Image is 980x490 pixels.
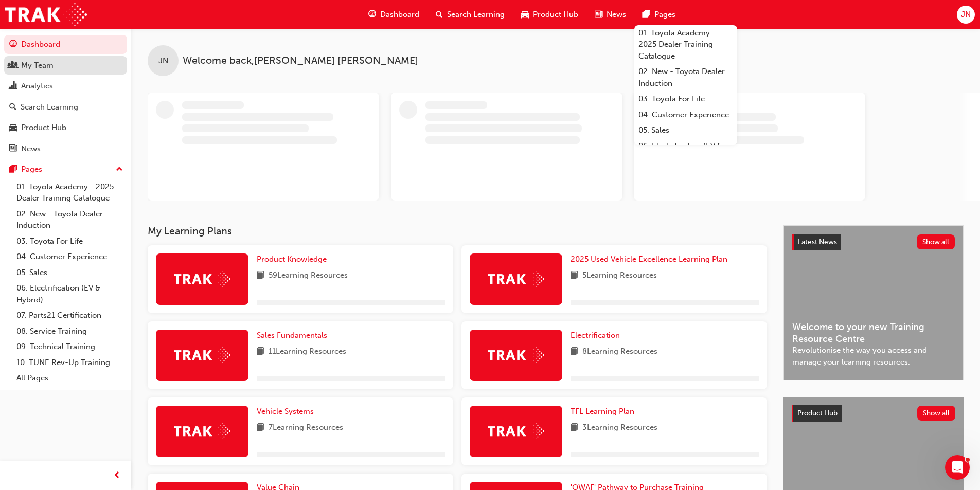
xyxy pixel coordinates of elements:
[21,80,53,92] div: Analytics
[5,3,87,26] img: Trak
[9,61,17,70] span: people-icon
[183,55,418,67] span: Welcome back , [PERSON_NAME] [PERSON_NAME]
[798,238,837,246] span: Latest News
[9,103,16,112] span: search-icon
[116,163,123,176] span: up-icon
[174,271,230,287] img: Trak
[12,280,127,307] a: 06. Electrification (EV & Hybrid)
[257,253,331,265] a: Product Knowledge
[4,160,127,179] button: Pages
[582,422,657,434] span: 3 Learning Resources
[257,269,264,282] span: book-icon
[792,405,955,422] a: Product HubShow all
[571,255,727,264] span: 2025 Used Vehicle Excellence Learning Plan
[917,234,955,249] button: Show all
[571,406,638,418] a: TFL Learning Plan
[12,355,127,371] a: 10. TUNE Rev-Up Training
[269,422,343,434] span: 7 Learning Resources
[634,91,737,107] a: 03. Toyota For Life
[634,25,737,64] a: 01. Toyota Academy - 2025 Dealer Training Catalogue
[571,422,578,434] span: book-icon
[792,344,955,368] span: Revolutionise the way you access and manage your learning resources.
[4,139,127,158] a: News
[257,346,264,358] span: book-icon
[4,118,127,137] a: Product Hub
[158,55,168,67] span: JN
[368,8,376,21] span: guage-icon
[4,77,127,96] a: Analytics
[269,346,346,358] span: 11 Learning Resources
[488,347,544,363] img: Trak
[427,4,513,25] a: search-iconSearch Learning
[634,138,737,166] a: 06. Electrification (EV & Hybrid)
[634,122,737,138] a: 05. Sales
[12,339,127,355] a: 09. Technical Training
[654,9,675,21] span: Pages
[488,423,544,439] img: Trak
[957,6,975,24] button: JN
[12,370,127,386] a: All Pages
[12,323,127,339] a: 08. Service Training
[792,234,955,250] a: Latest NewsShow all
[380,9,419,21] span: Dashboard
[257,422,264,434] span: book-icon
[571,253,732,265] a: 2025 Used Vehicle Excellence Learning Plan
[945,455,970,480] iframe: Intercom live chat
[571,346,578,358] span: book-icon
[4,56,127,75] a: My Team
[634,64,737,91] a: 02. New - Toyota Dealer Induction
[257,255,327,264] span: Product Knowledge
[269,269,348,282] span: 59 Learning Resources
[21,122,66,134] div: Product Hub
[447,9,505,21] span: Search Learning
[9,123,17,133] span: car-icon
[961,9,971,21] span: JN
[571,330,624,341] a: Electrification
[783,225,964,380] a: Latest NewsShow allWelcome to your new Training Resource CentreRevolutionise the way you access a...
[607,9,626,21] span: News
[582,269,657,282] span: 5 Learning Resources
[257,330,331,341] a: Sales Fundamentals
[4,35,127,54] a: Dashboard
[792,321,955,344] span: Welcome to your new Training Resource Centre
[113,469,121,482] span: prev-icon
[917,406,956,421] button: Show all
[586,4,634,25] a: news-iconNews
[797,409,838,418] span: Product Hub
[12,265,127,281] a: 05. Sales
[521,8,529,21] span: car-icon
[634,107,737,123] a: 04. Customer Experience
[257,331,327,340] span: Sales Fundamentals
[4,98,127,117] a: Search Learning
[9,144,17,154] span: news-icon
[21,164,42,175] div: Pages
[9,82,17,91] span: chart-icon
[571,269,578,282] span: book-icon
[12,179,127,206] a: 01. Toyota Academy - 2025 Dealer Training Catalogue
[634,4,684,25] a: pages-iconPages
[21,60,54,71] div: My Team
[571,407,634,416] span: TFL Learning Plan
[488,271,544,287] img: Trak
[12,233,127,249] a: 03. Toyota For Life
[643,8,650,21] span: pages-icon
[12,206,127,233] a: 02. New - Toyota Dealer Induction
[595,8,602,21] span: news-icon
[360,4,427,25] a: guage-iconDashboard
[9,165,17,174] span: pages-icon
[12,249,127,265] a: 04. Customer Experience
[148,225,767,237] h3: My Learning Plans
[174,423,230,439] img: Trak
[533,9,578,21] span: Product Hub
[9,40,17,49] span: guage-icon
[257,407,314,416] span: Vehicle Systems
[257,406,318,418] a: Vehicle Systems
[174,347,230,363] img: Trak
[21,101,78,113] div: Search Learning
[571,331,620,340] span: Electrification
[582,346,657,358] span: 8 Learning Resources
[513,4,586,25] a: car-iconProduct Hub
[12,307,127,323] a: 07. Parts21 Certification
